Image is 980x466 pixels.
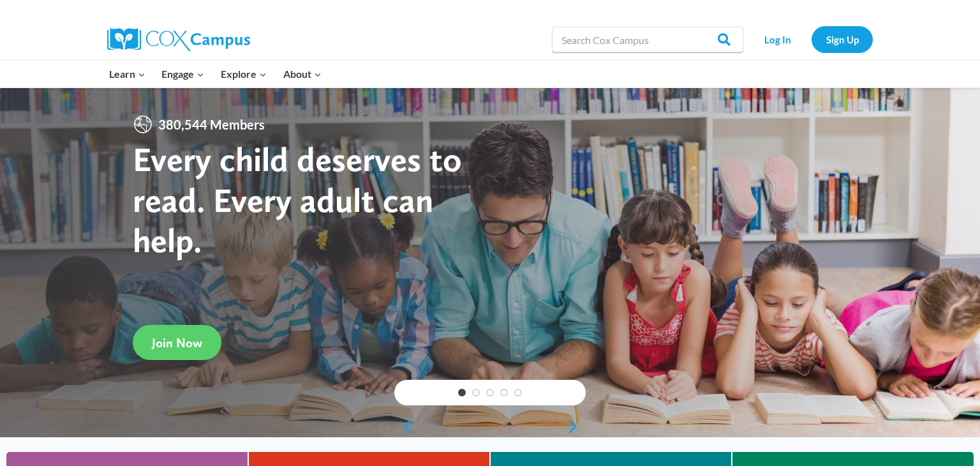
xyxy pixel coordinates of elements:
[133,325,221,360] a: Join Now
[133,139,462,260] strong: Every child deserves to read. Every adult can help.
[101,61,329,87] nav: Primary Navigation
[514,389,522,396] a: 5
[153,114,270,135] span: 380,544 Members
[750,26,805,52] a: Log In
[750,26,873,52] nav: Secondary Navigation
[472,389,480,396] a: 2
[812,26,873,52] a: Sign Up
[152,335,202,350] span: Join Now
[109,66,145,82] span: Learn
[283,66,322,82] span: About
[161,66,204,82] span: Engage
[567,419,586,434] a: next
[500,389,508,396] a: 4
[458,389,466,396] a: 1
[552,27,743,52] input: Search Cox Campus
[107,28,250,51] img: Cox Campus
[221,66,267,82] span: Explore
[486,389,494,396] a: 3
[394,419,413,434] a: previous
[394,414,586,439] div: content slider buttons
